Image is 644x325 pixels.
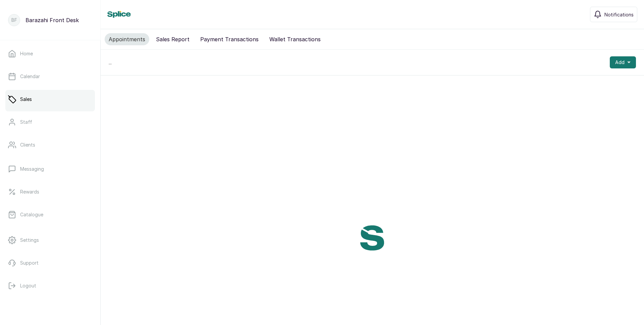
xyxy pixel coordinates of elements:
[20,188,39,195] p: Rewards
[5,276,95,295] button: Logout
[11,17,17,23] p: BF
[5,231,95,250] a: Settings
[196,33,263,45] button: Payment Transactions
[20,237,39,243] p: Settings
[20,166,44,172] p: Messaging
[5,254,95,272] a: Support
[604,11,634,18] span: Notifications
[152,33,194,45] button: Sales Report
[101,50,644,75] div: ...
[590,7,637,22] button: Notifications
[105,33,149,45] button: Appointments
[20,119,32,125] p: Staff
[25,16,79,24] p: Barazahi Front Desk
[610,56,636,68] button: Add
[20,96,32,103] p: Sales
[20,50,33,57] p: Home
[5,90,95,109] a: Sales
[5,44,95,63] a: Home
[20,282,36,289] p: Logout
[20,211,43,218] p: Catalogue
[265,33,325,45] button: Wallet Transactions
[5,67,95,86] a: Calendar
[5,160,95,178] a: Messaging
[5,205,95,224] a: Catalogue
[5,182,95,201] a: Rewards
[20,260,39,266] p: Support
[20,73,40,80] p: Calendar
[615,59,625,66] span: Add
[5,136,95,154] a: Clients
[20,142,35,148] p: Clients
[5,113,95,131] a: Staff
